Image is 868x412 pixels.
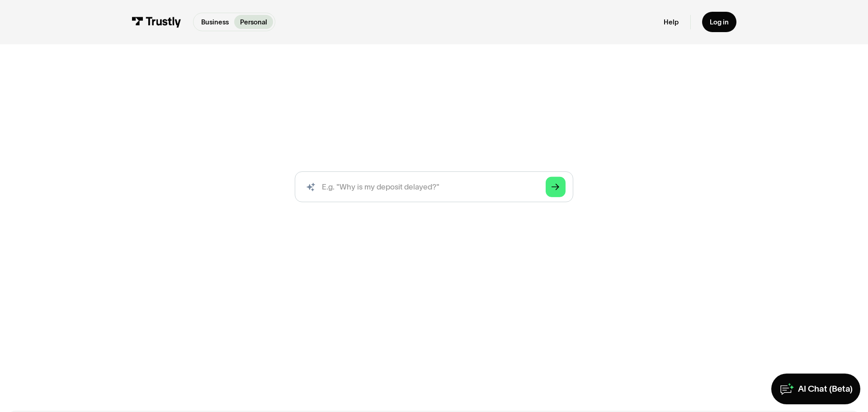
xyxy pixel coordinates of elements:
[201,17,229,27] p: Business
[195,15,234,29] a: Business
[798,384,853,395] div: AI Chat (Beta)
[710,18,729,26] div: Log in
[234,15,273,29] a: Personal
[771,374,860,404] a: AI Chat (Beta)
[240,17,267,27] p: Personal
[295,171,573,202] input: search
[664,18,679,26] a: Help
[702,12,736,32] a: Log in
[132,17,181,27] img: Trustly Logo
